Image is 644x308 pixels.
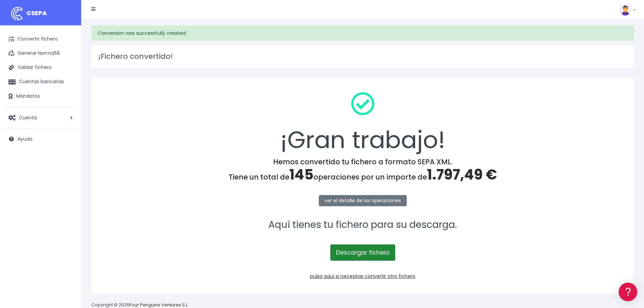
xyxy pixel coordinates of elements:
[7,106,128,117] a: Videotutoriales
[93,195,130,201] a: POWERED BY ENCHANT
[18,136,32,142] span: Ayuda
[7,145,128,156] a: General
[289,165,313,185] span: 145
[427,165,497,185] span: 1.797,49 €
[3,132,78,146] a: Ayuda
[310,273,415,280] a: pulsa aquí si necesitas convertir otro fichero
[98,52,627,61] h3: ¡Fichero convertido!
[100,158,625,183] h4: Hemos convertido tu fichero a formato SEPA XML. Tiene un total de operaciones por un importe de
[3,75,78,89] a: Cuentas bancarias
[3,61,78,75] a: Validar fichero
[7,47,128,53] div: Información general
[26,9,47,17] span: CSEPA
[7,181,128,193] button: Contáctanos
[330,244,395,261] a: Descargar fichero
[129,302,189,308] a: Four Penguins Ventures S.L.
[3,32,78,46] a: Convertir fichero
[19,114,37,121] span: Cuenta
[3,89,78,103] a: Mandatos
[100,217,625,233] p: Aquí tienes tu fichero para su descarga.
[100,87,625,158] div: ¡Gran trabajo!
[7,75,128,81] div: Convertir ficheros
[7,134,128,141] div: Facturación
[7,86,128,96] a: Formatos
[8,5,25,22] img: logo
[7,117,128,127] a: Perfiles de empresas
[7,57,128,68] a: Información general
[3,46,78,61] a: Generar Norma58
[7,96,128,106] a: Problemas habituales
[3,111,78,125] a: Cuenta
[319,195,407,206] a: ver el detalle de las operaciones
[619,3,631,16] img: profile
[91,26,634,41] div: Conversion was successfully created.
[7,173,128,183] a: API
[7,162,128,169] div: Programadores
